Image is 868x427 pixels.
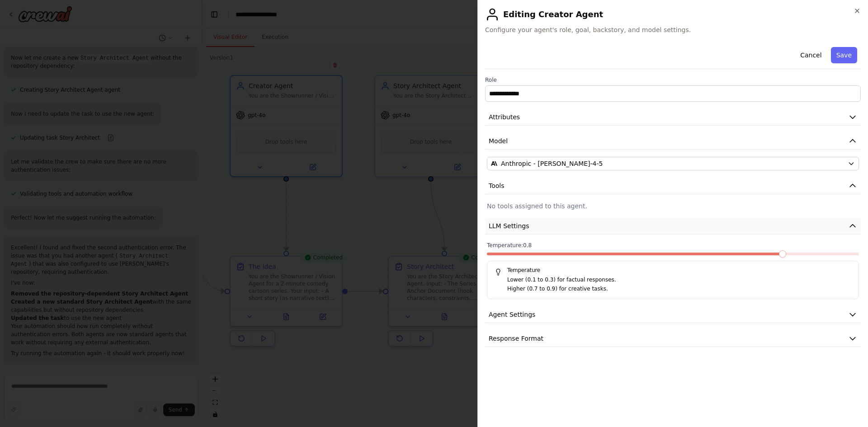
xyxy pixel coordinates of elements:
[489,310,535,319] span: Agent Settings
[485,76,861,84] label: Role
[485,25,861,34] span: Configure your agent's role, goal, backstory, and model settings.
[487,242,532,249] span: Temperature: 0.8
[485,218,861,235] button: LLM Settings
[489,181,505,190] span: Tools
[489,221,529,230] span: LLM Settings
[485,133,861,150] button: Model
[485,7,861,22] h2: Editing Creator Agent
[487,202,859,211] p: No tools assigned to this agent.
[489,136,508,145] span: Model
[495,267,851,274] h5: Temperature
[487,157,859,170] button: Anthropic - [PERSON_NAME]-4-5
[485,178,861,194] button: Tools
[507,285,851,294] p: Higher (0.7 to 0.9) for creative tasks.
[485,109,861,126] button: Attributes
[485,330,861,347] button: Response Format
[831,47,857,63] button: Save
[485,306,861,323] button: Agent Settings
[501,159,603,168] span: Anthropic - claude-sonnet-4-5
[507,276,851,285] p: Lower (0.1 to 0.3) for factual responses.
[489,113,520,122] span: Attributes
[795,47,827,63] button: Cancel
[489,334,543,343] span: Response Format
